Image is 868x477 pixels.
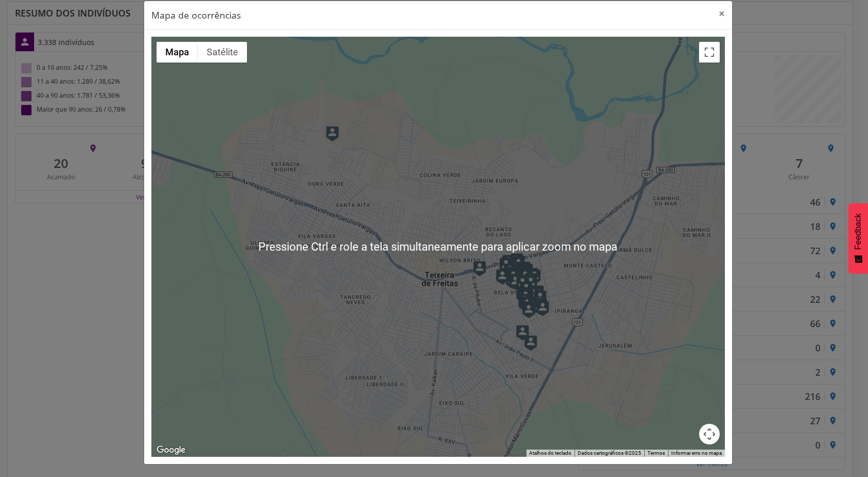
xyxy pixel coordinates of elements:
a: Informar erro no mapa [671,450,722,456]
button: Ativar a visualização em tela cheia [699,42,720,63]
button: Controles da câmera no mapa [699,424,720,444]
h5: Mapa de ocorrências [151,8,241,22]
a: Termos (abre em uma nova guia) [647,450,665,456]
button: Atalhos do teclado [529,450,571,457]
span: Dados cartográficos ©2025 [578,450,641,456]
button: Mostrar imagens de satélite [198,42,247,63]
a: Abrir esta área no Google Maps (abre uma nova janela) [154,443,188,457]
button: Mostrar mapa de ruas [157,42,198,63]
button: Close [711,1,732,26]
button: Feedback - Mostrar pesquisa [848,203,868,273]
img: Google [154,443,188,457]
span: Feedback [854,213,863,250]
